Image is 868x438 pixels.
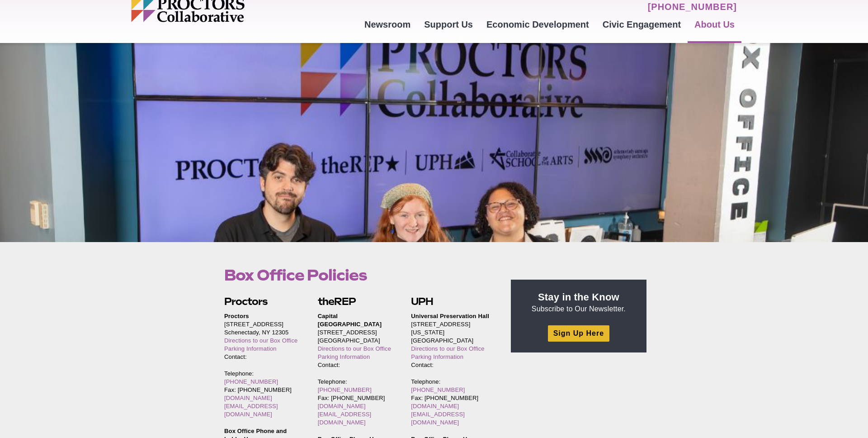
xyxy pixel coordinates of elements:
[318,386,372,393] a: [PHONE_NUMBER]
[480,12,596,37] a: Economic Development
[318,378,397,427] p: Telephone: Fax: [PHONE_NUMBER]
[224,312,303,361] p: [STREET_ADDRESS] Schenectady, NY 12305 Contact:
[224,395,272,401] a: [DOMAIN_NAME]
[411,378,490,427] p: Telephone: Fax: [PHONE_NUMBER]
[538,291,619,303] strong: Stay in the Know
[411,386,465,393] a: [PHONE_NUMBER]
[548,325,609,341] a: Sign Up Here
[224,403,278,418] a: [EMAIL_ADDRESS][DOMAIN_NAME]
[224,345,277,352] a: Parking Information
[318,403,366,409] a: [DOMAIN_NAME]
[224,267,490,284] h1: Box Office Policies
[318,345,391,352] a: Directions to our Box Office
[411,353,463,360] a: Parking Information
[224,295,303,309] h2: Proctors
[224,378,278,385] a: [PHONE_NUMBER]
[318,313,382,328] strong: Capital [GEOGRAPHIC_DATA]
[411,312,490,369] p: [STREET_ADDRESS][US_STATE] [GEOGRAPHIC_DATA] Contact:
[318,353,370,360] a: Parking Information
[318,295,397,309] h2: theREP
[411,313,489,319] strong: Universal Preservation Hall
[224,370,303,419] p: Telephone: Fax: [PHONE_NUMBER]
[224,313,249,319] strong: Proctors
[648,1,737,12] a: [PHONE_NUMBER]
[224,337,297,344] a: Directions to our Box Office
[411,295,490,309] h2: UPH
[411,345,484,352] a: Directions to our Box Office
[318,312,397,369] p: [STREET_ADDRESS] [GEOGRAPHIC_DATA] Contact:
[522,290,636,314] p: Subscribe to Our Newsletter.
[318,411,372,426] a: [EMAIL_ADDRESS][DOMAIN_NAME]
[596,12,688,37] a: Civic Engagement
[417,12,480,37] a: Support Us
[688,12,741,37] a: About Us
[411,411,465,426] a: [EMAIL_ADDRESS][DOMAIN_NAME]
[358,12,417,37] a: Newsroom
[411,403,459,409] a: [DOMAIN_NAME]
